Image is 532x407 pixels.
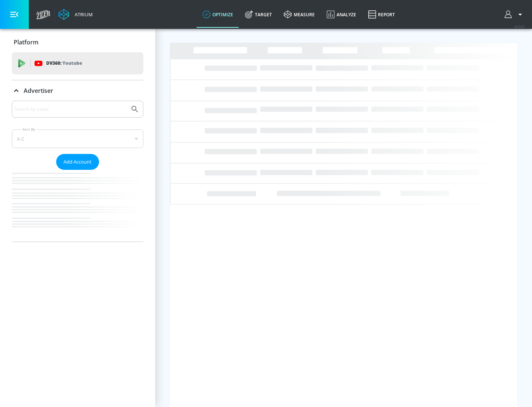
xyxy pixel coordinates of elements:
[15,104,127,114] input: Search by name
[21,127,37,132] label: Sort By
[362,1,401,28] a: Report
[12,80,143,101] div: Advertiser
[12,129,143,148] div: A-Z
[56,154,99,170] button: Add Account
[58,9,93,20] a: Atrium
[62,59,82,67] p: Youtube
[72,11,93,18] div: Atrium
[46,59,82,67] p: DV360:
[278,1,321,28] a: measure
[321,1,362,28] a: Analyze
[24,87,53,95] p: Advertiser
[197,1,239,28] a: optimize
[12,101,143,242] div: Advertiser
[239,1,278,28] a: Target
[14,38,38,46] p: Platform
[12,32,143,53] div: Platform
[12,52,143,74] div: DV360: Youtube
[12,170,143,242] nav: list of Advertiser
[64,158,92,166] span: Add Account
[514,24,525,28] span: v 4.24.0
